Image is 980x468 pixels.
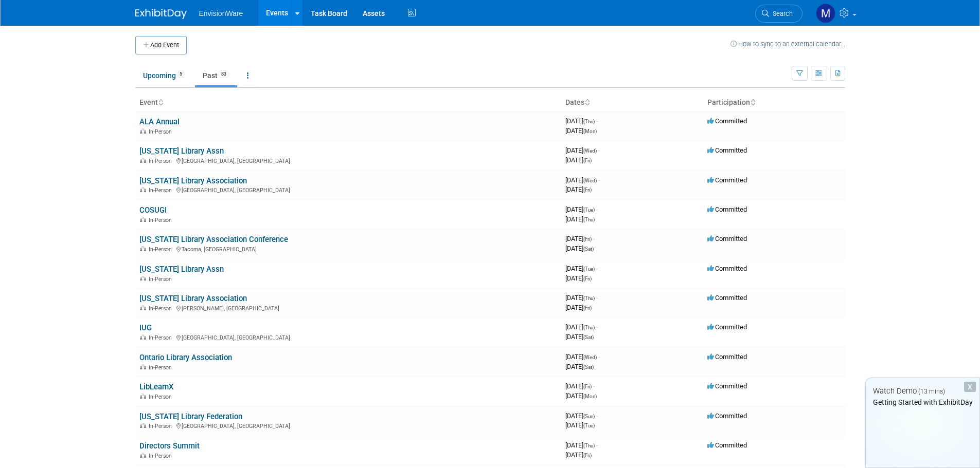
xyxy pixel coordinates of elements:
span: (Sun) [583,414,595,419]
span: - [593,235,595,242]
span: [DATE] [565,127,597,135]
span: Committed [707,323,747,331]
span: In-Person [149,394,175,400]
span: [DATE] [565,117,598,125]
span: (Mon) [583,128,597,134]
div: Tacoma, [GEOGRAPHIC_DATA] [139,245,557,253]
span: (Fri) [583,384,592,389]
span: [DATE] [565,412,598,420]
a: LibLearnX [139,382,173,391]
img: In-Person Event [140,276,146,281]
span: (Tue) [583,266,595,272]
a: [US_STATE] Library Federation [139,412,242,421]
span: (Fri) [583,158,592,163]
span: [DATE] [565,146,600,154]
img: In-Person Event [140,187,146,192]
div: Getting Started with ExhibitDay [866,397,979,407]
img: In-Person Event [140,246,146,251]
a: [US_STATE] Library Association [139,176,247,185]
span: (Fri) [583,187,592,193]
span: - [596,441,598,449]
span: Committed [707,176,747,184]
span: [DATE] [565,245,594,252]
span: (Fri) [583,453,592,458]
span: (Fri) [583,276,592,282]
a: [US_STATE] Library Association Conference [139,235,288,244]
span: [DATE] [565,274,592,282]
a: Sort by Event Name [158,98,163,106]
a: [US_STATE] Library Assn [139,265,224,274]
th: Dates [561,94,703,111]
span: [DATE] [565,441,598,449]
a: Ontario Library Association [139,353,232,362]
span: Committed [707,382,747,390]
a: Sort by Start Date [584,98,590,106]
span: [DATE] [565,392,597,400]
span: (Thu) [583,119,595,124]
span: [DATE] [565,235,595,242]
img: Max Levine-Poch [816,4,835,23]
span: - [596,265,598,272]
span: In-Person [149,246,175,253]
span: In-Person [149,453,175,459]
span: Search [769,10,793,17]
a: Directors Summit [139,441,200,451]
span: [DATE] [565,421,595,429]
span: - [598,146,600,154]
span: - [596,294,598,302]
div: Watch Demo [866,386,979,397]
span: [DATE] [565,156,592,164]
span: [DATE] [565,363,594,370]
span: In-Person [149,217,175,223]
a: COSUGI [139,205,167,215]
a: ALA Annual [139,117,180,126]
span: - [598,353,600,361]
span: In-Person [149,128,175,135]
span: - [596,117,598,125]
span: (Thu) [583,217,595,222]
img: In-Person Event [140,158,146,163]
span: (Thu) [583,325,595,330]
span: In-Person [149,423,175,429]
span: 83 [218,70,229,78]
span: [DATE] [565,215,595,223]
span: [DATE] [565,353,600,361]
span: [DATE] [565,304,592,311]
img: In-Person Event [140,453,146,458]
span: (Tue) [583,207,595,213]
span: Committed [707,265,747,272]
div: Dismiss [964,382,976,392]
div: [PERSON_NAME], [GEOGRAPHIC_DATA] [139,304,557,312]
span: [DATE] [565,382,595,390]
span: - [596,205,598,213]
span: In-Person [149,187,175,194]
span: (Sat) [583,364,594,370]
span: (Sat) [583,334,594,340]
span: In-Person [149,364,175,371]
a: Upcoming5 [135,66,193,85]
span: (Tue) [583,423,595,428]
img: In-Person Event [140,394,146,399]
span: Committed [707,146,747,154]
span: Committed [707,205,747,213]
a: How to sync to an external calendar... [730,40,845,48]
div: [GEOGRAPHIC_DATA], [GEOGRAPHIC_DATA] [139,421,557,429]
span: [DATE] [565,265,598,272]
img: In-Person Event [140,334,146,340]
span: (Thu) [583,443,595,448]
a: Sort by Participation Type [750,98,755,106]
img: In-Person Event [140,423,146,428]
span: (Thu) [583,295,595,301]
span: - [596,323,598,331]
img: In-Person Event [140,305,146,310]
span: In-Person [149,276,175,283]
span: (13 mins) [918,388,945,395]
span: - [593,382,595,390]
div: [GEOGRAPHIC_DATA], [GEOGRAPHIC_DATA] [139,333,557,341]
img: In-Person Event [140,217,146,222]
span: Committed [707,294,747,302]
img: In-Person Event [140,364,146,369]
span: [DATE] [565,205,598,213]
span: [DATE] [565,185,592,193]
span: (Wed) [583,148,597,154]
